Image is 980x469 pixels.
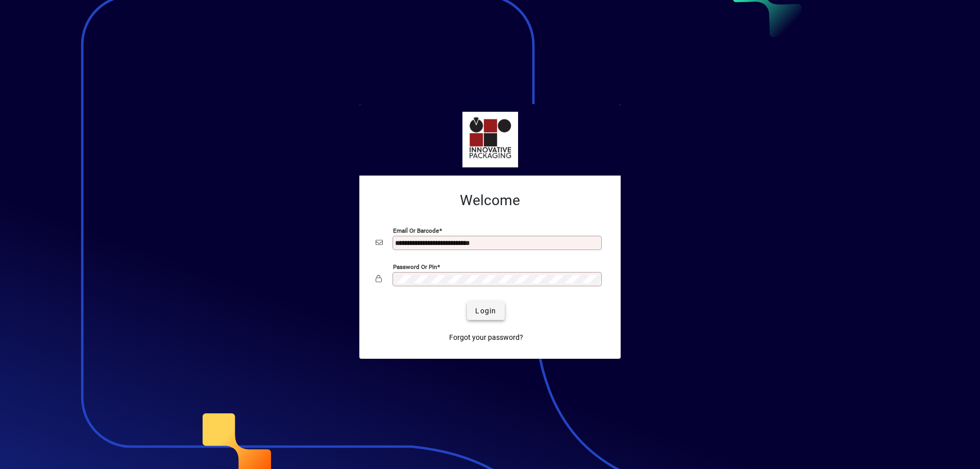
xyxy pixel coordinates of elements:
mat-label: Password or Pin [393,263,437,270]
mat-label: Email or Barcode [393,227,439,234]
span: Forgot your password? [449,332,523,343]
button: Login [467,302,504,320]
h2: Welcome [376,192,604,209]
a: Forgot your password? [445,328,527,347]
span: Login [475,306,496,316]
